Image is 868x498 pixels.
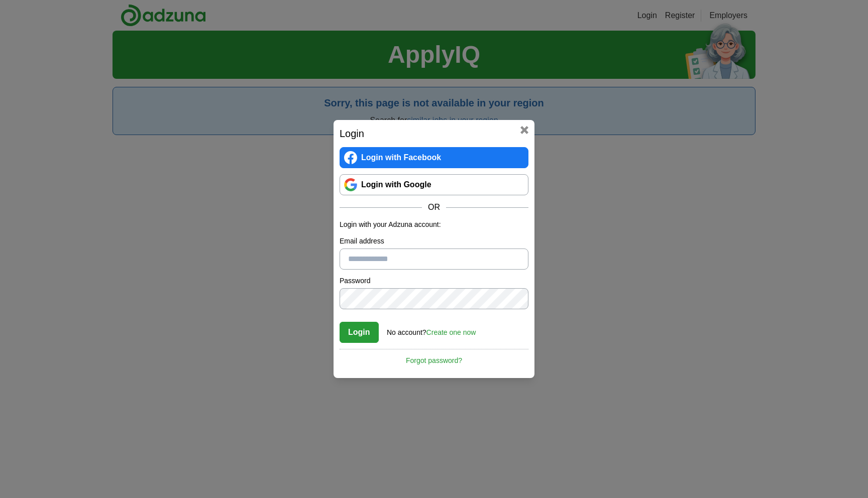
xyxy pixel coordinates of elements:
[340,349,528,366] a: Forgot password?
[422,201,446,213] span: OR
[340,219,528,230] p: Login with your Adzuna account:
[340,276,528,286] label: Password
[340,147,528,168] a: Login with Facebook
[387,321,476,338] div: No account?
[340,236,528,246] label: Email address
[340,174,528,195] a: Login with Google
[340,322,379,343] button: Login
[426,328,476,336] a: Create one now
[340,126,528,141] h2: Login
